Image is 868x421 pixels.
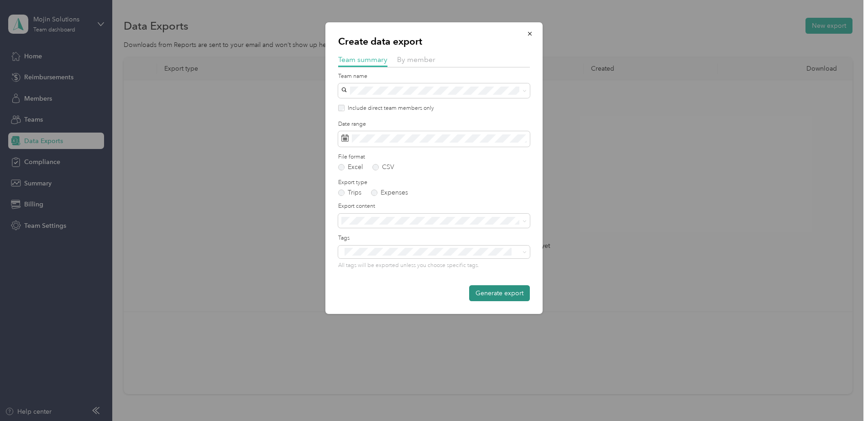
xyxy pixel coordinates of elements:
[338,55,387,64] span: Team summary
[345,104,434,113] label: Include direct team members only
[338,202,530,210] label: Export content
[338,164,363,170] label: Excel
[371,190,408,196] label: Expenses
[338,153,530,161] label: File format
[469,285,530,301] button: Generate export
[338,262,530,270] p: All tags will be exported unless you choose specific tags.
[338,234,530,242] label: Tags
[338,120,530,128] label: Date range
[338,35,530,48] p: Create data export
[338,179,530,187] label: Export type
[372,164,394,170] label: CSV
[397,55,435,64] span: By member
[817,370,868,421] iframe: Everlance-gr Chat Button Frame
[338,190,361,196] label: Trips
[338,72,530,81] label: Team name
